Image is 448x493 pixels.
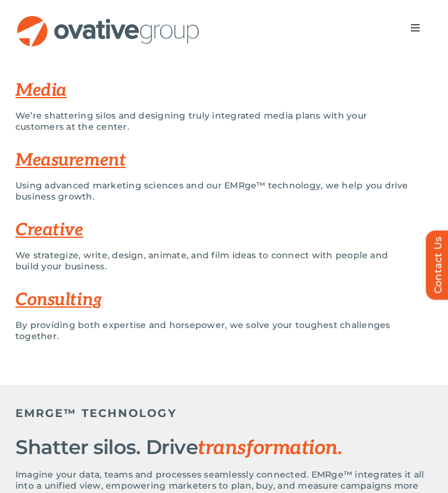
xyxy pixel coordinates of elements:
[15,436,433,460] h2: Shatter silos. Drive
[15,14,201,26] a: OG_Full_horizontal_RGB
[15,180,433,202] p: Using advanced marketing sciences and our EMRge™ technology, we help you drive business growth.
[15,250,414,272] p: We strategize, write, design, animate, and film ideas to connect with people and build your busin...
[15,80,67,101] a: Media
[15,407,433,420] h5: EMRGE™ TECHNOLOGY
[15,319,433,342] p: By providing both expertise and horsepower, we solve your toughest challenges together.
[15,220,83,240] a: Creative
[15,290,103,310] a: Consulting
[15,110,414,132] p: We’re shattering silos and designing truly integrated media plans with your customers at the center.
[398,15,433,40] nav: Menu
[198,436,342,460] span: transformation.
[15,150,125,171] a: Measurement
